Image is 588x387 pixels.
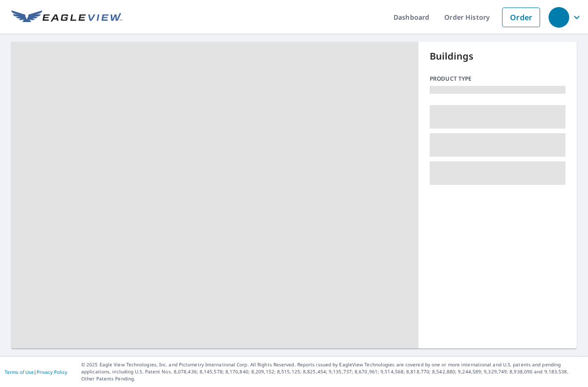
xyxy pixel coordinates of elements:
[81,361,583,382] p: © 2025 Eagle View Technologies, Inc. and Pictometry International Corp. All Rights Reserved. Repo...
[5,369,34,375] a: Terms of Use
[430,49,565,63] p: Buildings
[502,8,540,27] a: Order
[11,10,122,24] img: EV Logo
[430,75,565,83] p: Product type
[5,369,67,375] p: |
[37,369,67,375] a: Privacy Policy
